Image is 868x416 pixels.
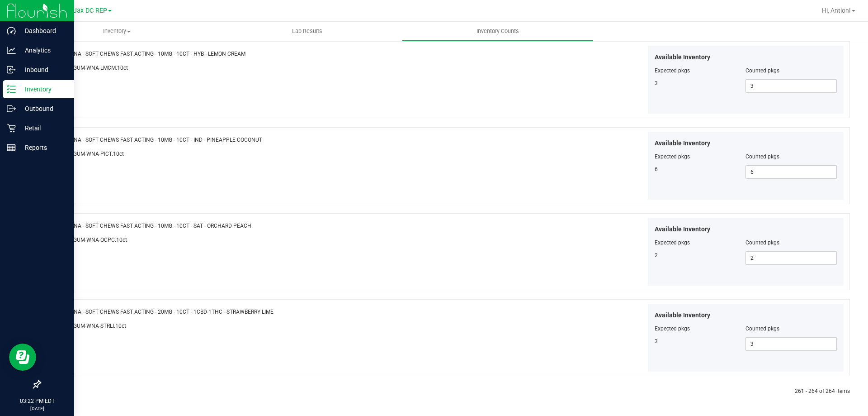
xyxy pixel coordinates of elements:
[746,252,836,264] input: 2
[745,153,779,160] span: Counted pkgs
[69,309,274,315] span: WNA - SOFT CHEWS FAST ACTING - 20MG - 10CT - 1CBD-1THC - STRAWBERRY LIME
[655,153,690,160] span: Expected pkgs
[7,124,16,133] inline-svg: Retail
[7,26,16,35] inline-svg: Dashboard
[7,104,16,113] inline-svg: Outbound
[746,80,836,92] input: 3
[22,22,212,41] a: Inventory
[746,338,836,350] input: 3
[655,239,690,246] span: Expected pkgs
[7,65,16,74] inline-svg: Inbound
[9,344,36,371] iframe: Resource center
[655,311,710,320] span: Available Inventory
[655,252,658,258] span: 2
[655,53,710,62] span: Available Inventory
[64,237,127,243] span: EDI-GUM-WNA-OCPC.10ct
[822,7,851,14] span: Hi, Antion!
[16,84,70,95] p: Inventory
[655,67,690,74] span: Expected pkgs
[795,388,850,394] span: 261 - 264 of 264 items
[655,325,690,332] span: Expected pkgs
[655,225,710,234] span: Available Inventory
[4,397,70,405] p: 03:22 PM EDT
[69,223,251,229] span: WNA - SOFT CHEWS FAST ACTING - 10MG - 10CT - SAT - ORCHARD PEACH
[655,139,710,148] span: Available Inventory
[7,46,16,55] inline-svg: Analytics
[73,7,107,14] span: Jax DC REP
[212,22,402,41] a: Lab Results
[16,123,70,134] p: Retail
[64,151,124,157] span: EDI-GUM-WNA-PICT.10ct
[16,103,70,114] p: Outbound
[64,323,126,329] span: EDI-GUM-WNA-STRLI.10ct
[655,338,658,344] span: 3
[464,27,531,35] span: Inventory Counts
[22,27,212,35] span: Inventory
[745,67,779,74] span: Counted pkgs
[655,80,658,86] span: 3
[745,325,779,332] span: Counted pkgs
[7,85,16,94] inline-svg: Inventory
[16,45,70,56] p: Analytics
[655,166,658,172] span: 6
[402,22,593,41] a: Inventory Counts
[7,143,16,152] inline-svg: Reports
[69,137,262,143] span: WNA - SOFT CHEWS FAST ACTING - 10MG - 10CT - IND - PINEAPPLE COCONUT
[16,142,70,153] p: Reports
[4,405,70,412] p: [DATE]
[64,65,128,71] span: EDI-GUM-WNA-LMCM.10ct
[746,166,836,178] input: 6
[280,27,335,35] span: Lab Results
[69,51,245,57] span: WNA - SOFT CHEWS FAST ACTING - 10MG - 10CT - HYB - LEMON CREAM
[16,25,70,36] p: Dashboard
[16,64,70,75] p: Inbound
[745,239,779,246] span: Counted pkgs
